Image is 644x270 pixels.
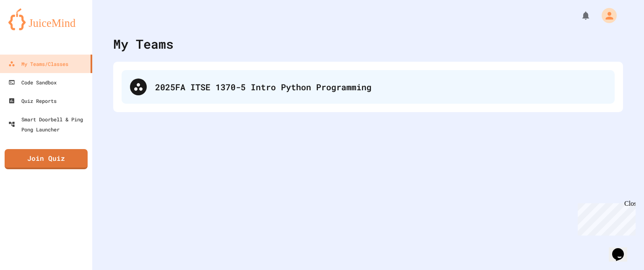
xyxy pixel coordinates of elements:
div: My Notifications [565,8,593,23]
div: Smart Doorbell & Ping Pong Launcher [8,114,89,134]
iframe: chat widget [574,200,636,236]
div: Chat with us now!Close [3,3,58,53]
div: My Teams [113,34,174,53]
div: Quiz Reports [8,96,57,106]
div: Code Sandbox [8,77,57,87]
a: Join Quiz [5,149,88,169]
div: My Account [593,6,619,25]
div: My Teams/Classes [8,59,68,69]
div: 2025FA ITSE 1370-5 Intro Python Programming [155,81,606,93]
iframe: chat widget [609,236,636,262]
img: logo-orange.svg [8,8,84,30]
div: 2025FA ITSE 1370-5 Intro Python Programming [122,70,615,104]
